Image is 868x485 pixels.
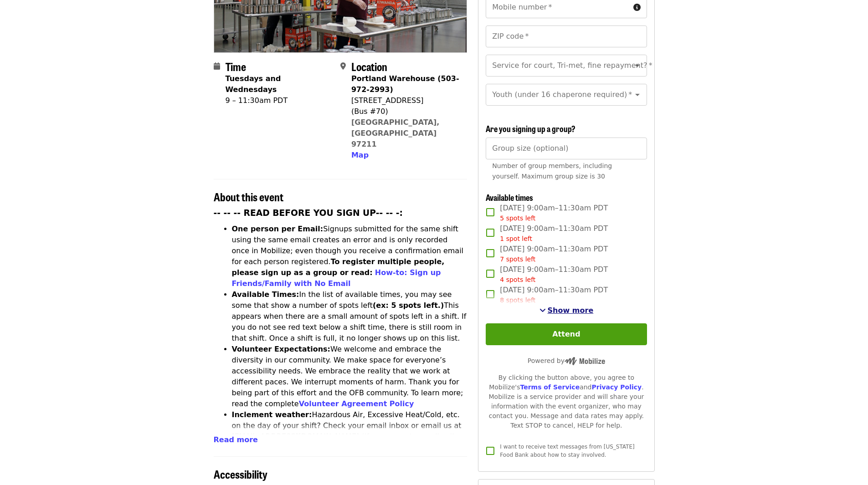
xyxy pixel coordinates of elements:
div: By clicking the button above, you agree to Mobilize's and . Mobilize is a service provider and wi... [486,373,647,430]
strong: Available Times: [232,290,299,299]
span: 8 spots left [500,296,535,304]
div: [STREET_ADDRESS] [351,95,460,106]
span: Accessibility [214,466,267,482]
li: In the list of available times, you may see some that show a number of spots left This appears wh... [232,289,467,344]
input: ZIP code [486,26,647,47]
span: Show more [548,306,594,315]
a: Terms of Service [520,383,580,391]
span: Map [351,151,369,159]
i: circle-info icon [633,3,641,12]
span: 7 spots left [500,255,535,263]
i: map-marker-alt icon [340,62,346,71]
img: Powered by Mobilize [565,357,605,365]
span: [DATE] 9:00am–11:30am PDT [500,203,608,223]
span: Powered by [528,357,605,364]
strong: Volunteer Expectations: [232,345,331,353]
div: 9 – 11:30am PDT [226,95,333,106]
span: [DATE] 9:00am–11:30am PDT [500,244,608,264]
li: We welcome and embrace the diversity in our community. We make space for everyone’s accessibility... [232,344,467,409]
div: (Bus #70) [351,106,460,117]
button: Attend [486,323,647,345]
span: [DATE] 9:00am–11:30am PDT [500,264,608,285]
li: Signups submitted for the same shift using the same email creates an error and is only recorded o... [232,224,467,289]
li: Hazardous Air, Excessive Heat/Cold, etc. on the day of your shift? Check your email inbox or emai... [232,409,467,464]
button: Open [631,59,644,72]
span: [DATE] 9:00am–11:30am PDT [500,285,608,305]
button: Map [351,150,369,161]
span: Location [351,58,387,74]
i: calendar icon [214,62,220,71]
span: Read more [214,435,258,444]
span: I want to receive text messages from [US_STATE] Food Bank about how to stay involved. [500,444,634,458]
a: Privacy Policy [591,383,642,391]
a: Volunteer Agreement Policy [299,399,414,408]
strong: Tuesdays and Wednesdays [226,74,281,94]
strong: -- -- -- READ BEFORE YOU SIGN UP-- -- -: [214,208,403,218]
strong: One person per Email: [232,225,324,233]
span: 4 spots left [500,276,535,283]
button: See more timeslots [539,305,594,316]
a: How-to: Sign up Friends/Family with No Email [232,268,441,288]
a: [GEOGRAPHIC_DATA], [GEOGRAPHIC_DATA] 97211 [351,118,440,148]
span: Time [226,58,246,74]
span: Number of group members, including yourself. Maximum group size is 30 [492,162,612,180]
span: 5 spots left [500,214,535,222]
span: Available times [486,191,533,203]
span: [DATE] 9:00am–11:30am PDT [500,223,608,244]
button: Open [631,88,644,101]
span: 1 spot left [500,235,532,242]
input: [object Object] [486,138,647,159]
span: About this event [214,189,283,204]
span: Are you signing up a group? [486,123,575,134]
button: Read more [214,434,258,445]
strong: (ex: 5 spots left.) [373,301,444,310]
strong: Inclement weather: [232,410,312,419]
strong: To register multiple people, please sign up as a group or read: [232,257,445,277]
strong: Portland Warehouse (503-972-2993) [351,74,459,94]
